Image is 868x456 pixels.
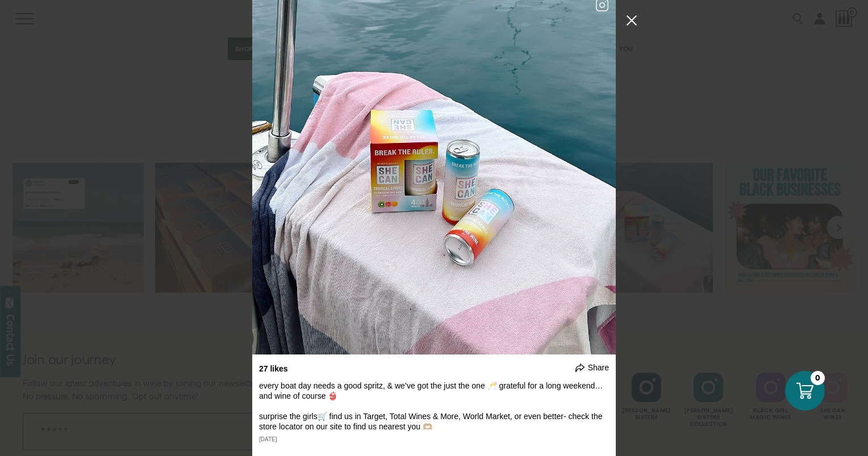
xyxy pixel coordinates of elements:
[588,362,609,373] span: Share
[259,381,609,432] div: every boat day needs a good spritz, & we’ve got the just the one 🥂 grateful for a long weekend…an...
[259,436,609,443] div: [DATE]
[259,364,288,374] div: 27 likes
[623,11,641,29] button: Close Instagram Feed Popup
[811,371,825,385] div: 0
